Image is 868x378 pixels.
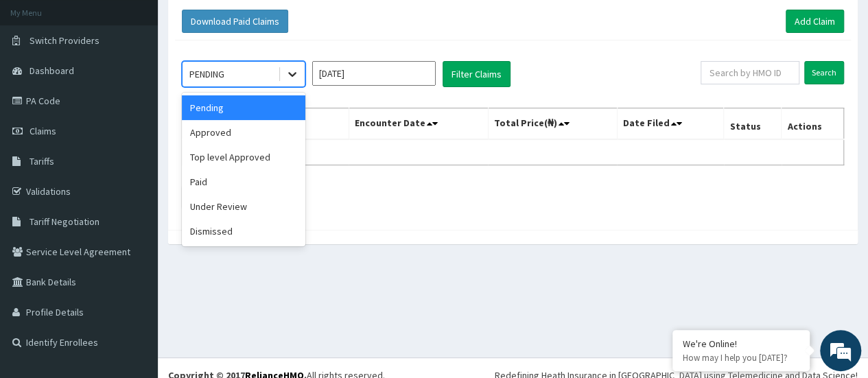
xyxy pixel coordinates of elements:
[617,108,724,140] th: Date Filed
[182,10,288,33] button: Download Paid Claims
[804,61,844,84] input: Search
[30,125,56,137] span: Claims
[782,108,844,140] th: Actions
[182,145,305,169] div: Top level Approved
[182,120,305,145] div: Approved
[182,194,305,219] div: Under Review
[724,108,782,140] th: Status
[786,10,844,33] a: Add Claim
[189,67,224,81] div: PENDING
[683,352,799,364] p: How may I help you today?
[30,155,54,167] span: Tariffs
[312,61,436,86] input: Select Month and Year
[488,108,617,140] th: Total Price(₦)
[701,61,799,84] input: Search by HMO ID
[30,215,99,228] span: Tariff Negotiation
[683,338,799,350] div: We're Online!
[182,219,305,244] div: Dismissed
[443,61,511,87] button: Filter Claims
[182,95,305,120] div: Pending
[30,64,74,77] span: Dashboard
[182,169,305,194] div: Paid
[349,108,488,140] th: Encounter Date
[30,34,99,47] span: Switch Providers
